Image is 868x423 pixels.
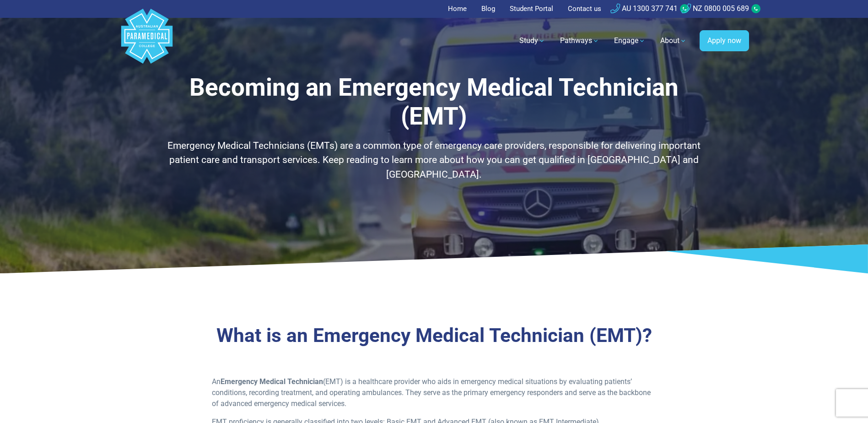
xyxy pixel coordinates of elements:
[681,4,749,13] a: NZ 0800 005 689
[700,30,749,51] a: Apply now
[609,28,651,54] a: Engage
[221,377,323,386] strong: Emergency Medical Technician
[655,28,692,54] a: About
[167,139,702,182] p: Emergency Medical Technicians (EMTs) are a common type of emergency care providers, responsible f...
[514,28,551,54] a: Study
[167,73,702,131] h1: Becoming an Emergency Medical Technician (EMT)
[610,4,678,13] a: AU 1300 377 741
[555,28,605,54] a: Pathways
[119,18,174,64] a: Australian Paramedical College
[212,376,656,409] p: An (EMT) is a healthcare provider who aids in emergency medical situations by evaluating patients...
[167,324,702,347] h3: What is an Emergency Medical Technician (EMT)?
